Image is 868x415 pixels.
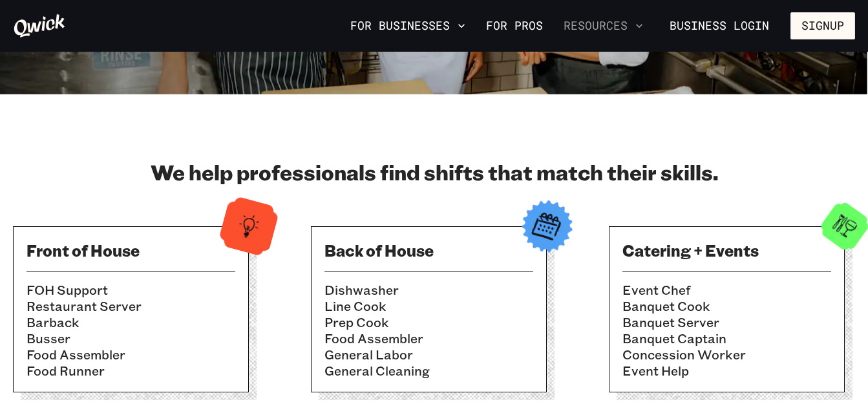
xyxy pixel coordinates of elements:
h3: Back of House [324,240,533,261]
li: Event Chef [622,282,831,298]
li: Dishwasher [324,282,533,298]
button: Resources [558,15,648,37]
li: Busser [26,330,235,346]
h3: Catering + Events [622,240,831,261]
li: Food Runner [26,363,235,379]
li: Restaurant Server [26,298,235,314]
a: Business Login [659,12,780,39]
li: General Cleaning [324,363,533,379]
li: Food Assembler [26,346,235,363]
li: Prep Cook [324,314,533,330]
li: Line Cook [324,298,533,314]
li: Banquet Server [622,314,831,330]
li: Banquet Cook [622,298,831,314]
li: General Labor [324,346,533,363]
h3: Front of House [26,240,235,261]
li: Event Help [622,363,831,379]
li: Food Assembler [324,330,533,346]
li: Barback [26,314,235,330]
a: For Pros [481,15,548,37]
button: Signup [790,12,855,39]
h2: We help professionals find shifts that match their skills. [13,159,855,185]
button: For Businesses [345,15,471,37]
li: FOH Support [26,282,235,298]
li: Banquet Captain [622,330,831,346]
li: Concession Worker [622,346,831,363]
